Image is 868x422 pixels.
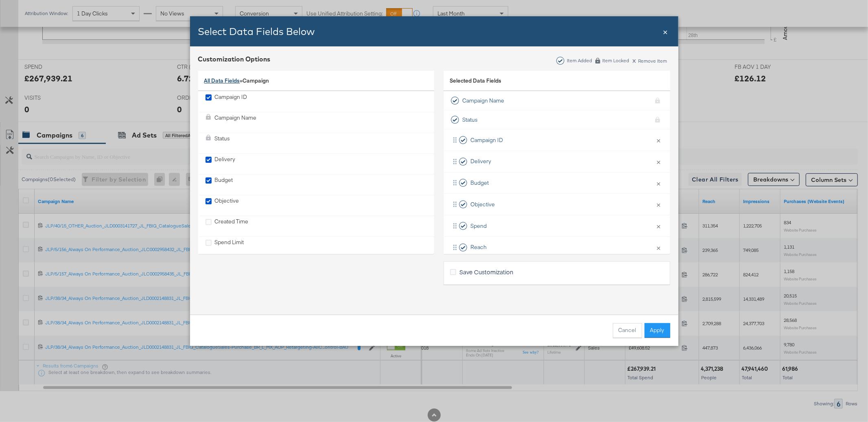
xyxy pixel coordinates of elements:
[459,268,513,276] span: Save Customization
[470,157,491,165] span: Delivery
[204,77,243,84] span: »
[206,238,244,255] div: Spend Limit
[198,25,315,37] span: Select Data Fields Below
[215,218,249,234] div: Created Time
[602,58,630,63] div: Item Locked
[215,155,236,172] div: Delivery
[214,114,256,131] div: Campaign Name
[470,179,489,187] span: Budget
[198,55,271,64] div: Customization Options
[206,93,247,110] div: Campaign ID
[470,201,495,208] span: Objective
[204,77,240,84] a: All Data Fields
[215,93,247,110] div: Campaign ID
[206,218,249,234] div: Created Time
[654,131,664,149] button: ×
[214,135,230,151] div: Status
[645,323,670,338] button: Apply
[215,197,239,214] div: Objective
[654,175,664,192] button: ×
[206,197,239,214] div: Objective
[654,153,664,170] button: ×
[215,238,244,255] div: Spend Limit
[206,135,230,151] div: Status
[613,323,642,338] button: Cancel
[633,55,636,64] span: x
[462,116,478,124] span: Status
[632,57,668,64] div: Remove Item
[470,222,487,230] span: Spend
[190,16,678,346] div: Bulk Add Locations Modal
[243,77,269,84] span: Campaign
[462,97,504,105] span: Campaign Name
[215,176,233,193] div: Budget
[663,26,668,37] div: Close
[206,176,233,193] div: Budget
[663,26,668,37] span: ×
[206,155,236,172] div: Delivery
[566,58,593,63] div: Item Added
[206,114,256,131] div: Campaign Name
[654,217,664,234] button: ×
[470,243,487,251] span: Reach
[450,77,501,88] span: Selected Data Fields
[654,239,664,256] button: ×
[470,136,503,144] span: Campaign ID
[654,196,664,213] button: ×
